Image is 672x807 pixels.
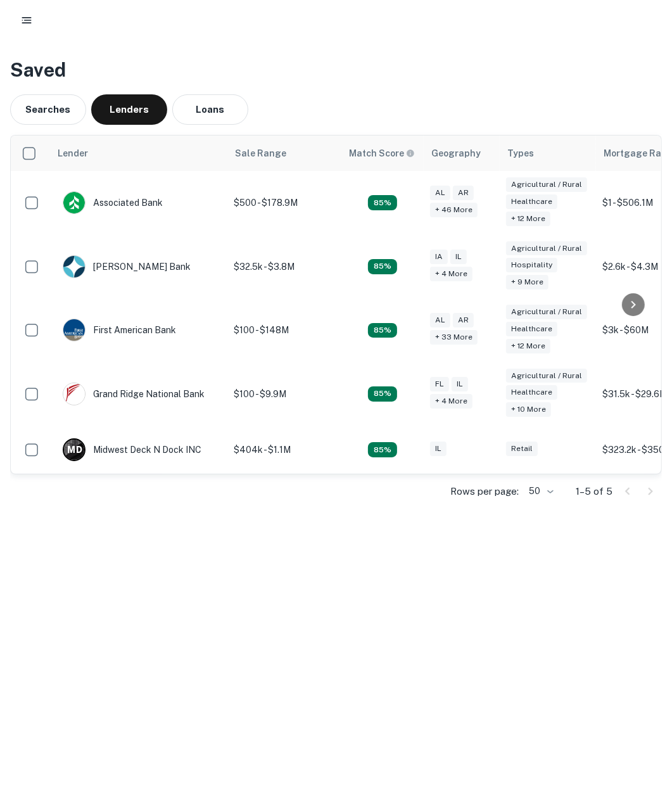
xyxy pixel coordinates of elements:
[50,136,227,171] th: Lender
[368,195,397,210] div: Matching Properties: 9761, hasApolloMatch: undefined
[91,94,167,125] button: Lenders
[431,146,481,161] div: Geography
[507,146,534,161] div: Types
[506,258,557,272] div: Hospitality
[450,484,519,499] p: Rows per page:
[63,255,191,278] div: [PERSON_NAME] Bank
[63,319,85,341] img: picture
[452,377,468,391] div: IL
[10,56,662,84] h3: Saved
[63,319,176,341] div: First American Bank
[227,171,341,235] td: $500 - $178.9M
[63,383,205,405] div: Grand Ridge National Bank
[430,250,448,264] div: IA
[524,482,555,500] div: 50
[368,386,397,402] div: Matching Properties: 1095, hasApolloMatch: undefined
[430,442,447,456] div: IL
[430,203,478,217] div: + 46 more
[227,362,341,426] td: $100 - $9.9M
[453,313,474,327] div: AR
[349,146,415,160] div: Capitalize uses an advanced AI algorithm to match your search with the best lender. The match sco...
[506,369,587,383] div: Agricultural / Rural
[453,186,474,200] div: AR
[506,305,587,319] div: Agricultural / Rural
[227,235,341,299] td: $32.5k - $3.8M
[172,94,248,125] button: Loans
[506,339,550,353] div: + 12 more
[63,256,85,277] img: picture
[500,136,596,171] th: Types
[430,330,478,345] div: + 33 more
[341,136,424,171] th: Capitalize uses an advanced AI algorithm to match your search with the best lender. The match sco...
[506,177,587,192] div: Agricultural / Rural
[450,250,467,264] div: IL
[63,438,201,461] div: Midwest Deck N Dock INC
[63,191,163,214] div: Associated Bank
[506,385,557,400] div: Healthcare
[430,313,450,327] div: AL
[63,383,85,405] img: picture
[58,146,88,161] div: Lender
[424,136,500,171] th: Geography
[506,194,557,209] div: Healthcare
[576,484,612,499] p: 1–5 of 5
[430,186,450,200] div: AL
[67,443,82,457] p: M D
[506,275,548,289] div: + 9 more
[227,426,341,474] td: $404k - $1.1M
[430,377,449,391] div: FL
[506,402,551,417] div: + 10 more
[609,706,672,766] iframe: Chat Widget
[227,136,341,171] th: Sale Range
[430,394,472,409] div: + 4 more
[368,442,397,457] div: Matching Properties: 2, hasApolloMatch: undefined
[506,442,538,456] div: Retail
[430,267,472,281] div: + 4 more
[227,298,341,362] td: $100 - $148M
[10,94,86,125] button: Searches
[368,323,397,338] div: Matching Properties: 3288, hasApolloMatch: undefined
[506,241,587,256] div: Agricultural / Rural
[235,146,286,161] div: Sale Range
[506,212,550,226] div: + 12 more
[349,146,412,160] h6: Match Score
[506,322,557,336] div: Healthcare
[63,192,85,213] img: picture
[368,259,397,274] div: Matching Properties: 881, hasApolloMatch: undefined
